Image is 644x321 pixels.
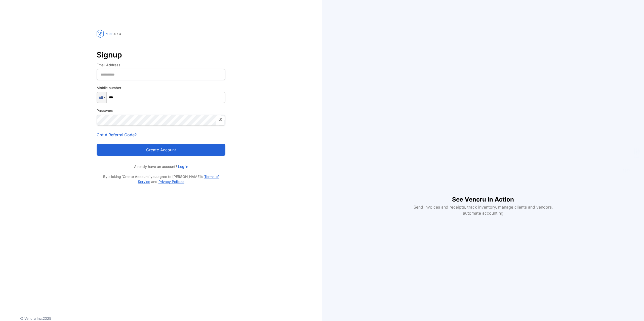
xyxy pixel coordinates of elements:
[97,20,122,47] img: vencru logo
[97,174,225,184] p: By clicking ‘Create Account’ you agree to [PERSON_NAME]’s and
[97,49,225,61] p: Signup
[97,92,106,103] div: Australia: + 61
[97,85,225,90] label: Mobile number
[158,179,184,184] a: Privacy Policies
[97,108,225,113] label: Password
[452,187,514,204] h1: See Vencru in Action
[97,144,225,156] button: Create account
[97,62,225,68] label: Email Address
[97,132,225,138] p: Got A Referral Code?
[410,105,556,187] iframe: YouTube video player
[177,164,188,169] a: Log in
[97,164,225,169] p: Already have an account?
[411,204,555,216] p: Send invoices and receipts, track inventory, manage clients and vendors, automate accounting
